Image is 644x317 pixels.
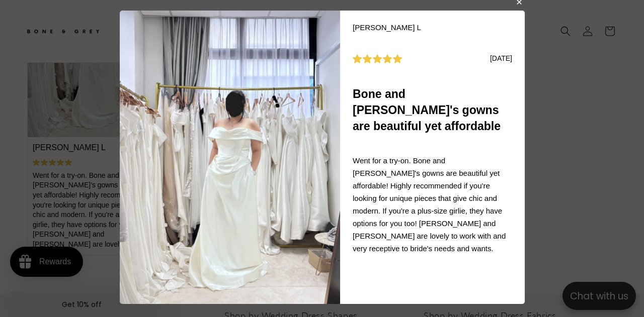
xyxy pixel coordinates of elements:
button: Write a review [527,18,594,35]
div: Went for a try-on. Bone and [PERSON_NAME]'s gowns are beautiful yet affordable! Highly recommende... [353,154,512,254]
div: [PERSON_NAME] L [8,245,80,256]
div: Bone and [PERSON_NAME]'s gowns are beautiful yet affordable [353,85,512,134]
img: 4306344 [3,54,142,240]
div: [PERSON_NAME] L [353,23,421,32]
div: [DATE] [117,245,137,256]
div: [DATE] [490,54,512,64]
